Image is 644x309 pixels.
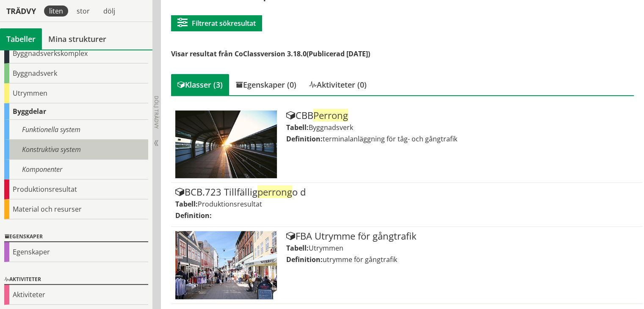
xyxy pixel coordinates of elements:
span: Produktionsresultat [198,199,262,209]
span: Perrong [313,109,348,121]
div: CBB [286,110,638,121]
label: Tabell: [286,123,309,132]
span: Utrymmen [309,243,343,253]
div: liten [44,6,68,17]
button: Filtrerat sökresultat [171,15,262,31]
label: Definition: [286,255,323,264]
div: dölj [98,6,120,17]
div: FBA Utrymme för gångtrafik [286,231,638,241]
label: Definition: [286,134,323,143]
span: (Publicerad [DATE]) [307,49,370,58]
div: Egenskaper (0) [229,74,303,95]
span: terminalanläggning för tåg- och gångtrafik [323,134,457,143]
div: Material och resurser [4,199,148,219]
span: Visar resultat från CoClassversion 3.18.0 [171,49,307,58]
a: Mina strukturer [42,28,113,50]
label: Tabell: [286,243,309,253]
span: perrong [257,185,292,198]
div: Trädvy [2,6,41,16]
div: Utrymmen [4,83,148,103]
span: Dölj trädvy [153,96,160,129]
div: Egenskaper [4,242,148,262]
div: Egenskaper [4,232,148,242]
div: Byggdelar [4,103,148,120]
img: Tabell [175,231,277,299]
div: Byggnadsverk [4,63,148,83]
div: Aktiviteter [4,285,148,305]
div: Konstruktiva system [4,140,148,160]
div: Funktionella system [4,120,148,140]
div: Aktiviteter [4,275,148,285]
label: Tabell: [175,199,198,209]
span: Byggnadsverk [309,123,353,132]
span: utrymme för gångtrafik [323,255,397,264]
img: Tabell [175,110,277,178]
div: Aktiviteter (0) [303,74,373,95]
div: Klasser (3) [171,74,229,95]
div: Byggnadsverkskomplex [4,44,148,63]
label: Definition: [175,211,212,220]
div: stor [72,6,95,17]
div: Produktionsresultat [4,179,148,199]
div: Komponenter [4,160,148,179]
div: BCB.723 Tillfällig o d [175,187,638,197]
